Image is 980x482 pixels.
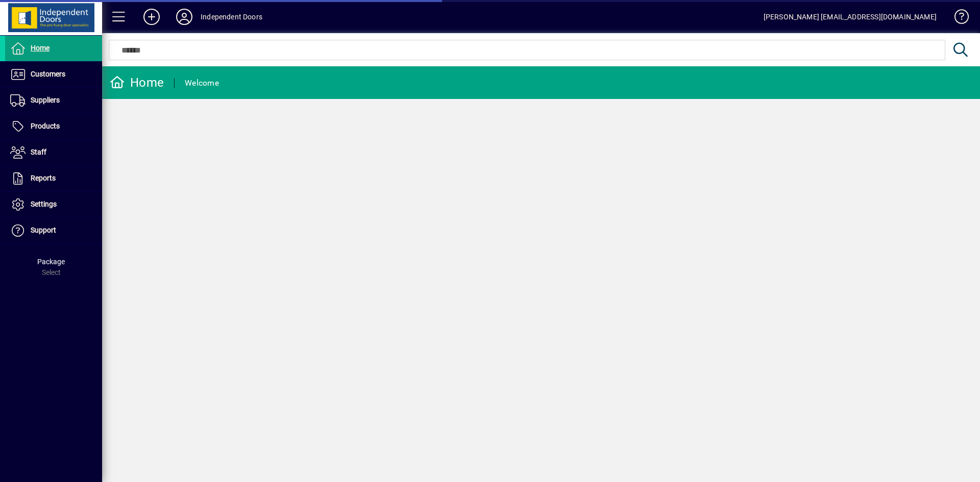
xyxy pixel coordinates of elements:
[5,218,102,243] a: Support
[110,74,164,91] div: Home
[201,9,262,25] div: Independent Doors
[31,96,60,104] span: Suppliers
[168,8,201,26] button: Profile
[947,2,967,35] a: Knowledge Base
[31,174,56,182] span: Reports
[31,200,57,208] span: Settings
[135,8,168,26] button: Add
[31,70,65,78] span: Customers
[31,148,46,156] span: Staff
[31,226,56,234] span: Support
[5,140,102,165] a: Staff
[764,9,937,25] div: [PERSON_NAME] [EMAIL_ADDRESS][DOMAIN_NAME]
[5,62,102,87] a: Customers
[5,166,102,191] a: Reports
[31,122,60,130] span: Products
[5,114,102,139] a: Products
[185,75,219,91] div: Welcome
[5,192,102,217] a: Settings
[5,88,102,113] a: Suppliers
[31,44,50,52] span: Home
[37,258,65,266] span: Package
